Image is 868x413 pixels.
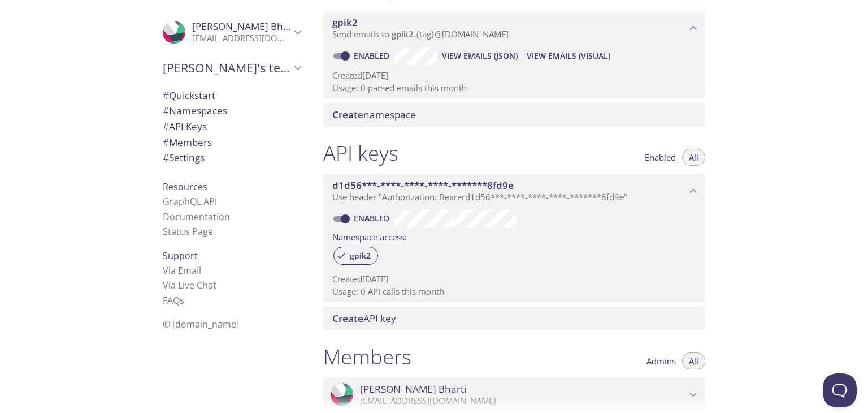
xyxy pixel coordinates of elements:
p: Created [DATE] [332,273,696,285]
p: Created [DATE] [332,70,696,81]
a: Enabled [352,50,394,61]
span: Members [163,136,212,149]
span: Namespaces [163,104,227,117]
span: Create [332,312,363,325]
span: [PERSON_NAME]'s team [163,60,290,76]
span: Support [163,249,198,262]
button: Enabled [638,149,683,166]
div: Shreekant Bharti [154,14,310,51]
span: API key [332,312,396,325]
p: [EMAIL_ADDRESS][DOMAIN_NAME] [192,33,290,44]
div: gpik2 [333,247,378,265]
p: Usage: 0 API calls this month [332,286,696,298]
p: Usage: 0 parsed emails this month [332,82,696,94]
span: # [163,89,169,102]
div: Team Settings [154,150,310,166]
div: Shreekant Bharti [323,377,705,412]
div: API Keys [154,119,310,135]
span: Create [332,108,363,121]
span: Send emails to . {tag} @[DOMAIN_NAME] [332,28,509,40]
span: # [163,104,169,117]
span: View Emails (Visual) [527,49,610,63]
div: Create API Key [323,307,705,330]
button: Admins [640,352,683,369]
a: Via Live Chat [163,279,216,291]
button: View Emails (JSON) [437,47,522,65]
span: gpik2 [332,16,358,29]
a: GraphQL API [163,195,217,208]
div: Shreekant's team [154,53,310,83]
div: gpik2 namespace [323,11,705,46]
div: Quickstart [154,88,310,104]
div: Namespaces [154,103,310,119]
div: Members [154,135,310,150]
span: # [163,120,169,133]
iframe: Help Scout Beacon - Open [823,373,857,407]
span: Quickstart [163,89,215,102]
div: Create namespace [323,103,705,127]
h1: API keys [323,140,398,166]
span: API Keys [163,120,207,133]
span: s [180,294,184,307]
button: View Emails (Visual) [522,47,615,65]
a: Documentation [163,210,230,223]
span: # [163,136,169,149]
span: Resources [163,180,207,193]
span: [PERSON_NAME] Bharti [360,383,466,395]
a: Via Email [163,264,201,277]
span: gpik2 [343,251,377,261]
button: All [682,149,705,166]
h1: Members [323,344,411,369]
a: Enabled [352,213,394,223]
button: All [682,352,705,369]
span: © [DOMAIN_NAME] [163,318,239,330]
a: FAQ [163,294,184,307]
a: Status Page [163,225,213,238]
span: [PERSON_NAME] Bharti [192,20,298,33]
span: Settings [163,151,205,164]
span: View Emails (JSON) [442,49,518,63]
span: gpik2 [392,28,414,40]
span: namespace [332,108,416,121]
label: Namespace access: [332,228,407,244]
span: # [163,151,169,164]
